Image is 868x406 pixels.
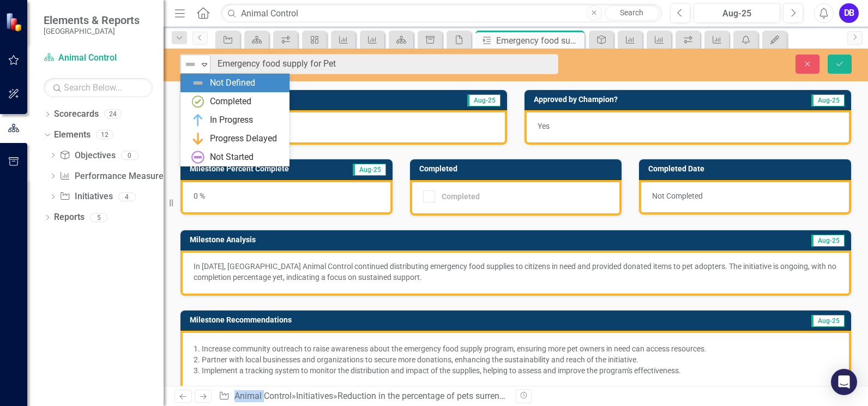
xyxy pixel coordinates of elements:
[59,190,112,203] a: Initiatives
[59,150,115,162] a: Objectives
[190,236,621,244] h3: Milestone Analysis
[353,164,386,176] span: Aug-25
[44,78,153,97] input: Search Below...
[54,211,85,224] a: Reports
[219,390,508,403] div: » » »
[44,27,140,35] small: [GEOGRAPHIC_DATA]
[811,235,845,247] span: Aug-25
[210,95,251,108] div: Completed
[190,316,680,324] h3: Milestone Recommendations
[648,165,846,173] h3: Completed Date
[96,130,113,140] div: 12
[210,151,254,164] div: Not Started
[191,132,204,145] img: Progress Delayed
[639,180,851,214] div: Not Completed
[337,391,571,401] a: Reduction in the percentage of pets surrendered each quarter
[54,129,91,141] a: Elements
[210,54,558,74] input: This field is required
[210,77,255,89] div: Not Defined
[496,34,582,47] div: Emergency food supply for Pet
[54,108,99,121] a: Scorecards
[221,4,662,23] input: Search ClearPoint...
[184,58,197,71] img: Not Defined
[44,14,140,27] span: Elements & Reports
[538,122,550,130] span: Yes
[118,192,136,201] div: 4
[121,151,138,160] div: 0
[534,95,755,104] h3: Approved by Champion?
[191,76,204,89] img: Not Defined
[811,315,845,327] span: Aug-25
[296,391,333,401] a: Initiatives
[234,391,292,401] a: Animal Control
[191,95,204,108] img: Completed
[44,52,153,64] a: Animal Control
[59,170,167,183] a: Performance Measures
[90,213,107,222] div: 5
[202,343,838,354] p: Increase community outreach to raise awareness about the emergency food supply program, ensuring ...
[202,365,838,376] p: Implement a tracking system to monitor the distribution and impact of the supplies, helping to as...
[180,180,393,214] div: 0 %
[831,369,857,395] div: Open Intercom Messenger
[694,3,780,23] button: Aug-25
[419,165,617,173] h3: Completed
[191,114,204,127] img: In Progress
[202,354,838,365] p: Partner with local businesses and organizations to secure more donations, enhancing the sustainab...
[5,12,25,31] img: ClearPoint Strategy
[191,151,204,164] img: Not Started
[605,5,659,21] a: Search
[190,165,336,173] h3: Milestone Percent Complete
[467,94,501,106] span: Aug-25
[839,3,859,23] button: DB
[190,95,393,104] h3: Ready for Review?
[697,7,776,20] div: Aug-25
[210,114,253,127] div: In Progress
[210,133,277,145] div: Progress Delayed
[104,110,122,119] div: 24
[811,94,845,106] span: Aug-25
[194,261,838,283] p: In [DATE], [GEOGRAPHIC_DATA] Animal Control continued distributing emergency food supplies to cit...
